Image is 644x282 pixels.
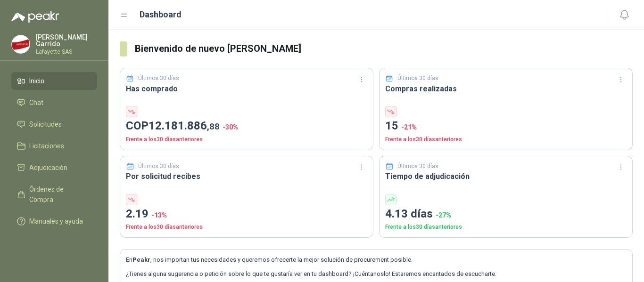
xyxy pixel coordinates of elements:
span: Chat [29,97,43,108]
span: ,88 [207,121,220,132]
p: Frente a los 30 días anteriores [385,223,627,232]
p: Frente a los 30 días anteriores [126,223,367,232]
p: [PERSON_NAME] Garrido [36,34,97,47]
p: 2.19 [126,205,367,223]
p: Últimos 30 días [138,162,179,171]
p: Lafayette SAS [36,49,97,55]
p: Últimos 30 días [397,74,438,83]
a: Licitaciones [11,137,97,155]
p: COP [126,117,367,135]
a: Manuales y ayuda [11,212,97,230]
span: Solicitudes [29,119,62,129]
h1: Dashboard [140,8,182,21]
img: Logo peakr [11,11,59,23]
span: -30 % [223,123,238,131]
img: Company Logo [12,35,30,53]
a: Órdenes de Compra [11,180,97,209]
h3: Bienvenido de nuevo [PERSON_NAME] [135,41,633,56]
span: Órdenes de Compra [29,184,88,205]
p: Últimos 30 días [397,162,438,171]
p: Últimos 30 días [138,74,179,83]
span: -13 % [151,211,167,219]
p: ¿Tienes alguna sugerencia o petición sobre lo que te gustaría ver en tu dashboard? ¡Cuéntanoslo! ... [126,269,627,279]
span: Adjudicación [29,162,67,173]
p: 15 [385,117,627,135]
h3: Compras realizadas [385,83,627,95]
span: Manuales y ayuda [29,216,83,226]
p: En , nos importan tus necesidades y queremos ofrecerte la mejor solución de procurement posible. [126,255,627,265]
a: Adjudicación [11,159,97,177]
span: Inicio [29,76,44,86]
p: Frente a los 30 días anteriores [126,135,367,144]
b: Peakr [132,256,150,263]
h3: Has comprado [126,83,367,95]
h3: Por solicitud recibes [126,170,367,182]
p: Frente a los 30 días anteriores [385,135,627,144]
span: Licitaciones [29,141,64,151]
a: Chat [11,94,97,112]
a: Solicitudes [11,115,97,133]
p: 4.13 días [385,205,627,223]
a: Inicio [11,72,97,90]
span: 12.181.886 [149,119,220,132]
span: -27 % [436,211,451,219]
h3: Tiempo de adjudicación [385,170,627,182]
span: -21 % [401,123,417,131]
